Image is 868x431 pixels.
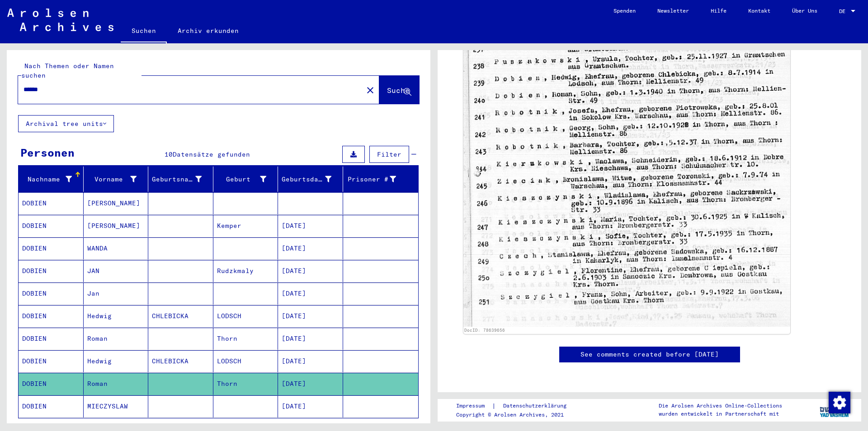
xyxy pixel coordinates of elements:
[818,399,852,421] img: yv_logo.png
[84,167,149,192] mat-header-cell: Vorname
[19,237,84,260] mat-cell: DOBIEN
[365,85,376,96] mat-icon: close
[278,283,343,305] mat-cell: [DATE]
[7,9,113,31] img: Arolsen_neg.svg
[377,150,401,158] span: Filter
[278,237,343,260] mat-cell: [DATE]
[217,175,267,184] div: Geburt‏
[278,395,343,417] mat-cell: [DATE]
[22,175,72,184] div: Nachname
[282,172,343,186] div: Geburtsdatum
[152,172,213,186] div: Geburtsname
[361,81,379,99] button: Clear
[84,305,149,327] mat-cell: Hedwig
[21,62,114,79] mat-label: Nach Themen oder Namen suchen
[347,172,408,186] div: Prisoner #
[19,373,84,395] mat-cell: DOBIEN
[165,150,173,158] span: 10
[387,86,410,95] span: Suche
[84,260,149,282] mat-cell: JAN
[19,305,84,327] mat-cell: DOBIEN
[19,167,84,192] mat-header-cell: Nachname
[19,395,84,417] mat-cell: DOBIEN
[84,373,149,395] mat-cell: Roman
[278,167,343,192] mat-header-cell: Geburtsdatum
[278,305,343,327] mat-cell: [DATE]
[217,172,278,186] div: Geburt‏
[18,115,114,132] button: Archival tree units
[828,391,850,413] div: Zustimmung ändern
[19,215,84,237] mat-cell: DOBIEN
[19,192,84,214] mat-cell: DOBIEN
[213,260,278,282] mat-cell: Rudzkmaly
[84,283,149,305] mat-cell: Jan
[278,260,343,282] mat-cell: [DATE]
[148,167,213,192] mat-header-cell: Geburtsname
[87,172,148,186] div: Vorname
[148,305,213,327] mat-cell: CHLEBICKA
[84,237,149,260] mat-cell: WANDA
[213,350,278,372] mat-cell: LODSCH
[152,175,202,184] div: Geburtsname
[278,328,343,350] mat-cell: [DATE]
[829,392,850,413] img: Zustimmung ändern
[84,192,149,214] mat-cell: [PERSON_NAME]
[379,76,419,104] button: Suche
[839,8,849,14] span: DE
[87,175,137,184] div: Vorname
[121,20,167,43] a: Suchen
[84,350,149,372] mat-cell: Hedwig
[347,175,396,184] div: Prisoner #
[173,150,250,158] span: Datensätze gefunden
[456,411,577,419] p: Copyright © Arolsen Archives, 2021
[659,410,782,418] p: wurden entwickelt in Partnerschaft mit
[369,146,409,163] button: Filter
[464,328,505,333] a: DocID: 78639656
[278,215,343,237] mat-cell: [DATE]
[213,167,278,192] mat-header-cell: Geburt‏
[456,401,577,411] div: |
[496,401,577,411] a: Datenschutzerklärung
[19,328,84,350] mat-cell: DOBIEN
[19,260,84,282] mat-cell: DOBIEN
[456,401,492,411] a: Impressum
[20,144,75,161] div: Personen
[278,350,343,372] mat-cell: [DATE]
[148,350,213,372] mat-cell: CHLEBICKA
[19,350,84,372] mat-cell: DOBIEN
[84,215,149,237] mat-cell: [PERSON_NAME]
[343,167,419,192] mat-header-cell: Prisoner #
[84,395,149,417] mat-cell: MIECZYSLAW
[213,305,278,327] mat-cell: LODSCH
[659,402,782,410] p: Die Arolsen Archives Online-Collections
[580,350,719,359] a: See comments created before [DATE]
[167,20,250,42] a: Archiv erkunden
[213,328,278,350] mat-cell: Thorn
[22,172,83,186] div: Nachname
[213,215,278,237] mat-cell: Kemper
[19,283,84,305] mat-cell: DOBIEN
[84,328,149,350] mat-cell: Roman
[282,175,331,184] div: Geburtsdatum
[278,373,343,395] mat-cell: [DATE]
[213,373,278,395] mat-cell: Thorn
